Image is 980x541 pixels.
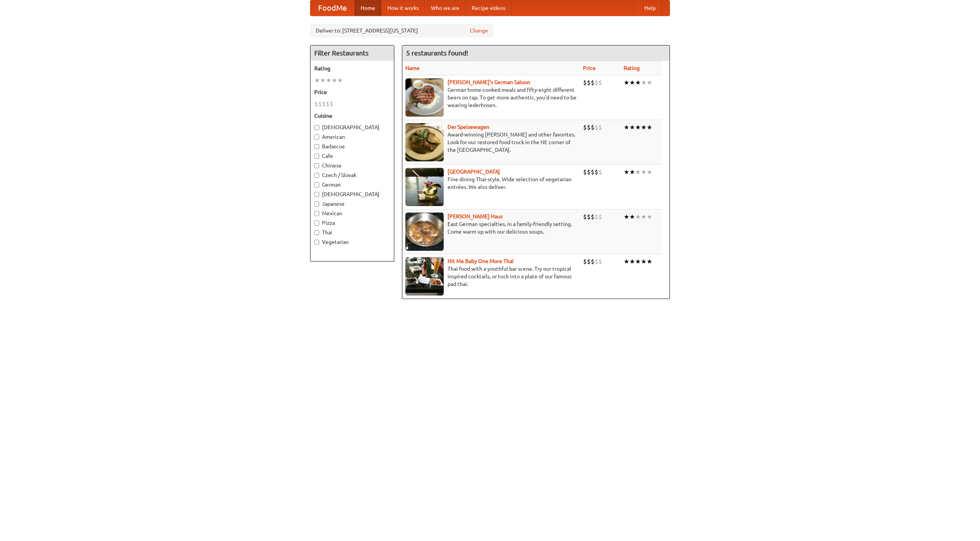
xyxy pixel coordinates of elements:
img: babythai.jpg [405,257,444,296]
li: $ [591,257,595,266]
li: ★ [635,78,641,87]
a: How it works [381,0,425,16]
li: ★ [326,76,332,84]
a: FoodMe [310,0,354,16]
li: $ [326,100,330,108]
label: Chinese [314,162,390,169]
li: ★ [624,78,629,87]
li: $ [314,100,318,108]
li: ★ [641,257,647,266]
li: $ [595,78,598,87]
a: Help [638,0,662,16]
img: satay.jpg [405,168,444,206]
li: ★ [641,78,647,87]
li: $ [595,257,598,266]
li: $ [591,213,595,221]
a: Hit Me Baby One More Thai [448,258,514,264]
a: [PERSON_NAME] Haus [448,213,503,219]
li: $ [598,213,602,221]
li: ★ [641,213,647,221]
p: German home-cooked meals and fifty-eight different beers on tap. To get more authentic, you'd nee... [405,86,577,109]
p: East German specialties, in a family-friendly setting. Come warm up with our delicious soups. [405,220,577,236]
a: Recipe videos [465,0,511,16]
label: Barbecue [314,143,390,150]
li: $ [591,123,595,132]
li: $ [587,123,591,132]
li: ★ [635,257,641,266]
input: [DEMOGRAPHIC_DATA] [314,192,319,197]
li: ★ [647,257,652,266]
input: Chinese [314,163,319,168]
b: [GEOGRAPHIC_DATA] [448,169,500,175]
a: Change [470,27,488,34]
label: Cafe [314,152,390,160]
li: $ [583,78,587,87]
li: ★ [641,123,647,132]
li: $ [598,257,602,266]
input: Thai [314,230,319,235]
p: Award-winning [PERSON_NAME] and other favorites. Look for our restored food truck in the NE corne... [405,131,577,154]
input: Barbecue [314,144,319,149]
h5: Cuisine [314,112,390,120]
input: [DEMOGRAPHIC_DATA] [314,125,319,130]
label: [DEMOGRAPHIC_DATA] [314,190,390,198]
li: $ [322,100,326,108]
li: $ [591,168,595,176]
li: $ [330,100,333,108]
li: $ [598,78,602,87]
input: Pizza [314,221,319,226]
li: $ [595,123,598,132]
li: ★ [624,123,629,132]
li: ★ [320,76,326,84]
li: $ [583,213,587,221]
label: Mexican [314,210,390,217]
li: ★ [641,168,647,176]
label: Vegetarian [314,238,390,246]
label: Thai [314,229,390,236]
li: ★ [624,257,629,266]
li: $ [587,78,591,87]
a: Name [405,65,420,71]
li: ★ [647,168,652,176]
li: $ [595,168,598,176]
li: ★ [629,213,635,221]
a: Home [354,0,381,16]
input: Czech / Slovak [314,173,319,178]
li: $ [587,257,591,266]
li: $ [598,123,602,132]
div: Deliver to: [STREET_ADDRESS][US_STATE] [310,24,494,37]
label: Japanese [314,200,390,208]
li: $ [587,213,591,221]
input: Vegetarian [314,240,319,245]
ng-pluralize: 5 restaurants found! [406,49,468,57]
input: Mexican [314,211,319,216]
li: ★ [635,123,641,132]
li: ★ [629,168,635,176]
li: ★ [647,78,652,87]
input: Japanese [314,201,319,206]
a: Price [583,65,596,71]
input: German [314,182,319,187]
li: ★ [647,213,652,221]
li: ★ [624,168,629,176]
a: [PERSON_NAME]'s German Saloon [448,79,530,85]
li: $ [583,257,587,266]
li: $ [591,78,595,87]
li: ★ [635,168,641,176]
label: [DEMOGRAPHIC_DATA] [314,123,390,131]
p: Thai food with a youthful bar scene. Try our tropical inspired cocktails, or tuck into a plate of... [405,265,577,288]
li: ★ [314,76,320,84]
img: speisewagen.jpg [405,123,444,161]
label: Czech / Slovak [314,171,390,179]
li: ★ [629,78,635,87]
li: $ [598,168,602,176]
p: Fine dining Thai-style. Wide selection of vegetarian entrées. We also deliver. [405,175,577,191]
h4: Filter Restaurants [310,45,394,61]
img: esthers.jpg [405,78,444,117]
a: Der Speisewagen [448,124,489,130]
h5: Rating [314,65,390,72]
